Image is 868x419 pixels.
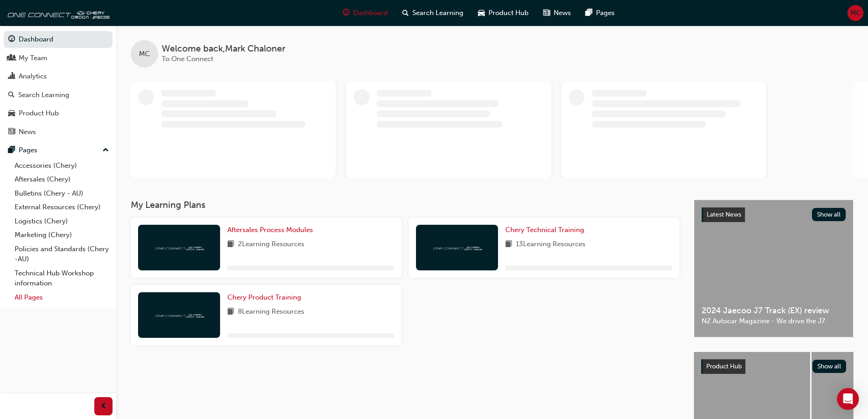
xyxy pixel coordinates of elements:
span: MC [850,8,861,18]
div: My Team [19,53,47,63]
span: prev-icon [100,401,107,412]
img: oneconnect [432,243,482,252]
span: Product Hub [488,8,529,18]
span: Search Learning [412,8,463,18]
span: up-icon [103,145,109,156]
a: Analytics [4,68,113,85]
h3: My Learning Plans [131,200,679,210]
span: Dashboard [353,8,388,18]
div: Search Learning [18,90,69,100]
a: search-iconSearch Learning [395,4,471,22]
a: Marketing (Chery) [11,228,113,242]
span: search-icon [8,91,15,99]
a: Latest NewsShow all [702,207,846,222]
span: Aftersales Process Modules [227,226,313,234]
span: Product Hub [706,362,742,370]
a: Chery Product Training [227,292,305,303]
div: Product Hub [19,108,59,119]
span: Chery Technical Training [505,226,584,234]
a: Search Learning [4,87,113,103]
button: Show all [812,208,846,221]
button: MC [847,5,863,21]
button: Pages [4,142,113,159]
span: To One Connect [162,55,213,63]
span: NZ Autocar Magazine - We drive the J7. [702,316,846,326]
span: Chery Product Training [227,293,301,301]
span: 2 Learning Resources [238,239,304,250]
span: 2024 Jaecoo J7 Track (EX) review [702,305,846,316]
a: Dashboard [4,31,113,48]
img: oneconnect [5,4,109,22]
a: car-iconProduct Hub [471,4,536,22]
span: pages-icon [586,7,592,19]
button: DashboardMy TeamAnalyticsSearch LearningProduct HubNews [4,29,113,142]
a: News [4,124,113,140]
a: Policies and Standards (Chery -AU) [11,242,113,266]
span: 8 Learning Resources [238,306,304,318]
span: News [554,8,571,18]
div: Pages [19,145,37,155]
span: chart-icon [8,72,15,81]
span: news-icon [543,7,550,19]
a: My Team [4,50,113,67]
a: Aftersales Process Modules [227,225,317,235]
a: Chery Technical Training [505,225,588,235]
a: guage-iconDashboard [335,4,395,22]
a: All Pages [11,290,113,305]
div: Open Intercom Messenger [837,388,859,410]
a: External Resources (Chery) [11,200,113,214]
span: Welcome back , Mark Chaloner [162,44,285,54]
span: Latest News [707,211,741,218]
img: oneconnect [154,243,204,252]
span: car-icon [8,109,15,118]
span: 13 Learning Resources [516,239,586,250]
a: Aftersales (Chery) [11,172,113,186]
a: pages-iconPages [578,4,622,22]
a: Logistics (Chery) [11,214,113,228]
a: Accessories (Chery) [11,159,113,173]
span: book-icon [227,306,234,318]
a: news-iconNews [536,4,578,22]
span: MC [139,49,150,59]
a: Technical Hub Workshop information [11,266,113,290]
img: oneconnect [154,310,204,319]
div: Analytics [19,71,47,82]
a: Bulletins (Chery - AU) [11,186,113,201]
span: people-icon [8,54,15,62]
span: book-icon [505,239,512,250]
span: news-icon [8,128,15,136]
span: book-icon [227,239,234,250]
span: Pages [596,8,615,18]
span: pages-icon [8,146,15,155]
a: Product HubShow all [701,359,846,374]
a: Latest NewsShow all2024 Jaecoo J7 Track (EX) reviewNZ Autocar Magazine - We drive the J7. [694,200,853,337]
span: guage-icon [8,36,15,44]
span: search-icon [402,7,409,19]
button: Show all [812,360,847,373]
span: guage-icon [343,7,349,19]
div: News [19,127,36,137]
a: Product Hub [4,105,113,122]
span: car-icon [478,7,485,19]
